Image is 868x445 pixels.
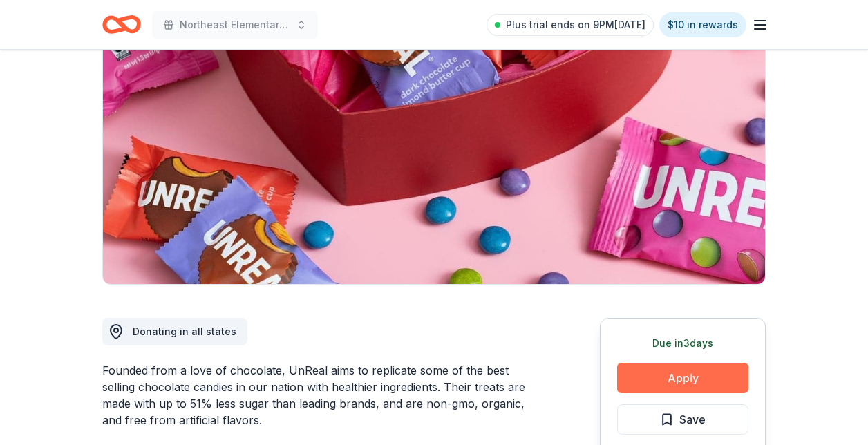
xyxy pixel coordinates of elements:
button: Northeast Elementary School Fall Festival [152,11,318,39]
span: Donating in all states [133,325,236,337]
a: $10 in rewards [659,12,746,37]
img: Image for UnReal Candy [103,20,765,284]
div: Founded from a love of chocolate, UnReal aims to replicate some of the best selling chocolate can... [102,362,534,428]
span: Plus trial ends on 9PM[DATE] [506,17,645,33]
div: Due in 3 days [617,335,748,352]
button: Save [617,404,748,435]
a: Plus trial ends on 9PM[DATE] [487,14,654,36]
span: Save [679,410,706,428]
a: Home [102,8,141,41]
span: Northeast Elementary School Fall Festival [180,17,290,33]
button: Apply [617,363,748,393]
